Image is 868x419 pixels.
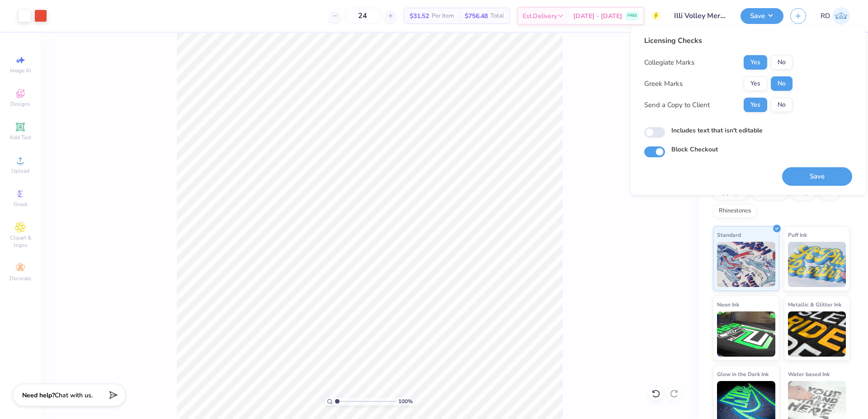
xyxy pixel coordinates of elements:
[11,167,29,174] span: Upload
[55,391,93,400] span: Chat with us.
[771,98,793,112] button: No
[398,397,413,405] span: 100 %
[671,126,763,135] label: Includes text that isn't editable
[771,55,793,70] button: No
[10,67,31,74] span: Image AI
[717,300,739,309] span: Neon Ink
[788,300,841,309] span: Metallic & Glitter Ink
[9,134,31,141] span: Add Text
[788,311,846,357] img: Metallic & Glitter Ink
[491,11,504,21] span: Total
[22,391,55,400] strong: Need help?
[10,100,30,108] span: Designs
[821,11,830,21] span: RD
[644,100,710,110] div: Send a Copy to Client
[782,167,852,186] button: Save
[717,311,775,357] img: Neon Ink
[5,234,36,249] span: Clipart & logos
[573,11,622,21] span: [DATE] - [DATE]
[465,11,488,21] span: $756.48
[832,7,850,25] img: Rommel Del Rosario
[644,57,694,68] div: Collegiate Marks
[667,7,734,25] input: Untitled Design
[717,242,775,287] img: Standard
[821,7,850,25] a: RD
[744,55,767,70] button: Yes
[410,11,429,21] span: $31.52
[345,8,380,24] input: – –
[788,242,846,287] img: Puff Ink
[744,76,767,91] button: Yes
[717,230,741,240] span: Standard
[627,13,637,19] span: FREE
[717,369,769,379] span: Glow in the Dark Ink
[644,79,683,89] div: Greek Marks
[14,201,28,208] span: Greek
[741,8,783,24] button: Save
[644,35,793,46] div: Licensing Checks
[744,98,767,112] button: Yes
[788,230,807,240] span: Puff Ink
[713,204,757,218] div: Rhinestones
[432,11,454,21] span: Per Item
[671,145,718,154] label: Block Checkout
[788,369,830,379] span: Water based Ink
[523,11,557,21] span: Est. Delivery
[9,275,31,282] span: Decorate
[771,76,793,91] button: No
